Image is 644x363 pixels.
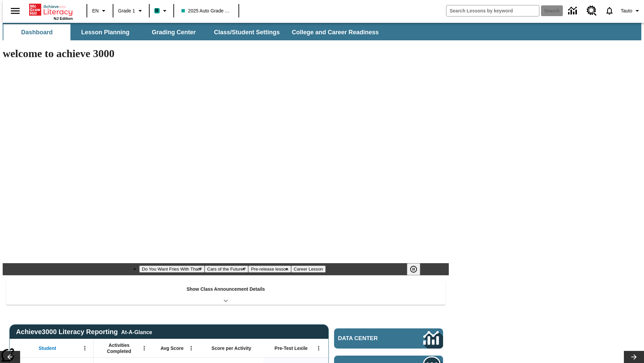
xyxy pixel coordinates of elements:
a: Home [29,3,73,16]
button: Open Menu [314,343,324,353]
button: Open Menu [186,343,196,353]
span: Activities Completed [97,342,141,354]
button: Pause [407,263,420,275]
button: Slide 3 Pre-release lesson [248,266,291,273]
button: Slide 4 Career Lesson [291,266,326,273]
span: 2025 Auto Grade 1 A [181,7,231,14]
p: Show Class Announcement Details [186,286,265,293]
button: Language: EN, Select a language [89,5,111,17]
a: Data Center [334,328,443,349]
button: Grade: Grade 1, Select a grade [115,5,147,17]
button: Open Menu [139,343,149,353]
span: Pre-Test Lexile [275,345,308,351]
span: Tauto [621,7,632,14]
span: Achieve3000 Literacy Reporting [16,328,152,336]
span: Avg Score [160,345,183,351]
button: Open side menu [5,1,25,21]
div: At-A-Glance [121,328,152,335]
button: Boost Class color is teal. Change class color [152,5,171,17]
a: Data Center [564,2,583,20]
a: Notifications [601,2,618,19]
input: search field [446,5,539,16]
span: Student [39,345,56,351]
span: EN [92,7,99,14]
button: Lesson carousel, Next [624,351,644,363]
button: Dashboard [3,24,70,40]
div: Pause [407,263,427,275]
button: Slide 1 Do You Want Fries With That? [139,266,205,273]
div: SubNavbar [3,24,385,40]
span: Grade 1 [118,7,135,14]
button: College and Career Readiness [286,24,384,40]
h1: welcome to achieve 3000 [3,47,449,60]
button: Class/Student Settings [209,24,285,40]
button: Lesson Planning [72,24,139,40]
div: SubNavbar [3,23,641,40]
span: B [155,6,159,15]
div: Home [29,2,73,21]
span: Data Center [338,335,401,342]
button: Grading Center [140,24,207,40]
div: Show Class Announcement Details [6,282,445,305]
span: Score per Activity [212,345,252,351]
span: NJ Edition [54,16,73,21]
button: Slide 2 Cars of the Future? [205,266,249,273]
button: Profile/Settings [618,5,644,17]
button: Open Menu [80,343,90,353]
a: Resource Center, Will open in new tab [583,2,601,20]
